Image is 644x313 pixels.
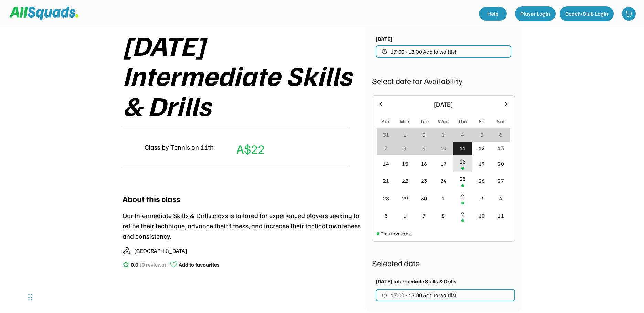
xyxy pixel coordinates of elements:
div: 10 [440,144,446,152]
div: 28 [383,194,389,202]
div: 7 [384,144,388,152]
span: 17:00 - 18:00 Add to waitlist [391,49,456,54]
div: 22 [402,177,408,185]
div: 31 [383,131,389,139]
div: 27 [498,177,504,185]
div: [GEOGRAPHIC_DATA] [134,247,187,255]
img: shopping-cart-01%20%281%29.svg [625,10,632,17]
div: 10 [478,212,485,220]
div: 3 [442,131,445,139]
div: 9 [423,144,426,152]
div: Sat [497,117,505,125]
div: 21 [383,177,389,185]
div: 4 [499,194,502,202]
div: 30 [421,194,427,202]
div: 11 [460,144,466,152]
div: 7 [423,212,426,220]
div: [DATE] [376,35,392,43]
div: 4 [461,131,464,139]
div: Sun [381,117,391,125]
div: Tue [420,117,429,125]
button: 17:00 - 18:00 Add to waitlist [376,289,515,301]
div: A$22 [236,139,265,158]
div: Selected date [372,257,515,269]
div: Fri [479,117,485,125]
div: Select date for Availability [372,75,515,87]
div: 16 [421,159,427,168]
div: 5 [480,131,483,139]
div: 23 [421,177,427,185]
div: 24 [440,177,446,185]
div: 0.0 [131,260,138,269]
img: IMG_2979.png [123,139,139,155]
button: Player Login [515,6,556,21]
div: 15 [402,159,408,168]
div: 29 [402,194,408,202]
div: About this class [123,192,180,205]
button: Coach/Club Login [560,6,614,21]
div: Our Intermediate Skills & Drills class is tailored for experienced players seeking to refine thei... [123,210,365,241]
div: (0 reviews) [140,260,166,269]
div: 6 [499,131,502,139]
div: Thu [458,117,467,125]
div: 13 [498,144,504,152]
div: Add to favourites [179,260,220,269]
div: Mon [400,117,411,125]
button: 17:00 - 18:00 Add to waitlist [376,45,511,58]
div: 3 [480,194,483,202]
div: [DATE] Intermediate Skills & Drills [376,277,456,286]
div: 2 [423,131,426,139]
div: 2 [461,192,464,200]
div: [DATE] [388,100,499,109]
div: Class by Tennis on 11th [145,142,214,152]
img: Squad%20Logo.svg [10,7,78,20]
div: 17 [440,159,446,168]
div: Class available [381,230,412,237]
div: 6 [403,212,407,220]
div: [DATE] Intermediate Skills & Drills [123,30,365,120]
div: 1 [442,194,445,202]
div: 8 [403,144,407,152]
div: 25 [460,175,466,183]
div: 12 [478,144,485,152]
a: Help [479,7,507,21]
div: 14 [383,159,389,168]
div: 26 [478,177,485,185]
div: Wed [438,117,449,125]
div: 11 [498,212,504,220]
div: 19 [478,159,485,168]
div: 1 [403,131,407,139]
div: 18 [460,157,466,166]
div: 8 [442,212,445,220]
div: 20 [498,159,504,168]
div: 5 [384,212,388,220]
div: 9 [461,210,464,218]
span: 17:00 - 18:00 Add to waitlist [391,292,456,298]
